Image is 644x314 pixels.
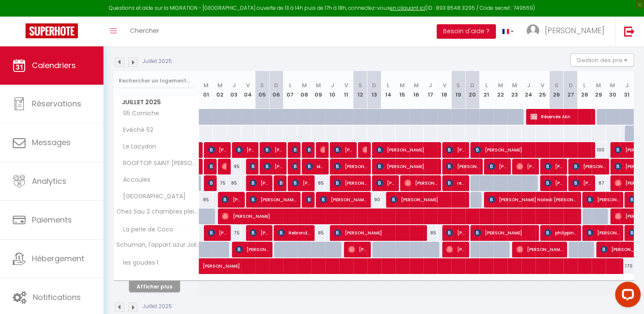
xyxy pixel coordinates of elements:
[527,81,530,89] abbr: J
[424,225,438,241] div: 85
[474,142,591,158] span: [PERSON_NAME]
[306,142,311,158] span: [PERSON_NAME]
[115,242,200,248] span: Schuman, l'appart azur Joliette
[278,175,283,191] span: [PERSON_NAME]
[520,17,615,46] a: ... [PERSON_NAME]
[578,71,592,109] th: 28
[269,71,283,109] th: 06
[376,158,437,174] span: [PERSON_NAME]
[572,158,605,174] span: [PERSON_NAME]
[587,225,619,241] span: [PERSON_NAME]
[199,192,213,208] div: 85
[485,81,488,89] abbr: L
[446,241,465,257] span: [PERSON_NAME] El
[493,71,507,109] th: 22
[143,303,172,311] p: Juillet 2025
[208,158,213,174] span: [PERSON_NAME]
[587,191,619,208] span: [PERSON_NAME]
[516,158,535,174] span: [PERSON_NAME]
[199,71,213,109] th: 01
[544,175,563,191] span: [PERSON_NAME]
[32,98,81,109] span: Réservations
[564,71,578,109] th: 27
[530,108,591,125] span: Réservée Akn
[592,142,606,158] div: 100
[488,158,507,174] span: [PERSON_NAME]
[446,225,465,241] span: [PERSON_NAME]
[115,159,200,168] span: ROOFTOP SAINT [PERSON_NAME]
[596,81,601,89] abbr: M
[470,81,475,89] abbr: D
[362,142,367,158] span: [PERSON_NAME]
[512,81,517,89] abbr: M
[115,142,158,151] span: Le Lacydon
[353,71,367,109] th: 12
[624,26,635,37] img: logout
[348,241,367,257] span: [PERSON_NAME]
[344,81,348,89] abbr: V
[451,71,465,109] th: 19
[620,71,634,109] th: 31
[535,71,550,109] th: 25
[325,71,339,109] th: 10
[32,214,72,225] span: Paiements
[213,175,227,191] div: 75
[208,142,227,158] span: [PERSON_NAME]
[130,26,159,35] span: Chercher
[297,71,311,109] th: 08
[400,81,405,89] abbr: M
[246,81,250,89] abbr: V
[115,126,155,135] span: Evéché 52
[625,81,629,89] abbr: J
[404,175,437,191] span: [PERSON_NAME]
[608,278,644,314] iframe: LiveChat chat widget
[115,109,161,118] span: 95 Corniche
[409,71,424,109] th: 16
[26,23,78,38] img: Super Booking
[222,208,578,224] span: [PERSON_NAME]
[311,225,325,241] div: 85
[521,71,535,109] th: 24
[446,142,465,158] span: [PERSON_NAME]
[442,81,446,89] abbr: V
[507,71,521,109] th: 23
[465,71,479,109] th: 20
[32,253,84,264] span: Hébergement
[414,81,419,89] abbr: M
[376,175,395,191] span: [PERSON_NAME]
[123,17,166,46] a: Chercher
[527,24,539,37] img: ...
[381,71,395,109] th: 14
[115,258,160,268] span: les goudes 1
[592,175,606,191] div: 87
[264,158,283,174] span: [PERSON_NAME]
[208,225,227,241] span: [PERSON_NAME]
[199,258,213,274] a: [PERSON_NAME]
[390,4,425,11] a: en cliquant ici
[516,241,563,257] span: [PERSON_NAME]
[199,142,203,158] a: [PERSON_NAME]
[545,25,604,36] span: [PERSON_NAME]
[372,81,376,89] abbr: D
[488,191,577,208] span: [PERSON_NAME] Naledi [PERSON_NAME]
[278,225,311,241] span: Rebrond [PERSON_NAME]
[236,241,269,257] span: [PERSON_NAME] [PERSON_NAME]
[570,54,634,66] button: Gestion des prix
[264,142,283,158] span: [PERSON_NAME]
[568,81,572,89] abbr: D
[446,158,479,174] span: [PERSON_NAME]
[474,225,535,241] span: [PERSON_NAME]
[32,176,66,186] span: Analytics
[292,142,297,158] span: [PERSON_NAME]
[32,137,71,148] span: Messages
[311,175,325,191] div: 85
[236,142,255,158] span: [PERSON_NAME]
[208,175,213,191] span: [PERSON_NAME]
[222,158,226,174] span: [PERSON_NAME]
[376,142,437,158] span: [PERSON_NAME]
[550,71,564,109] th: 26
[227,175,241,191] div: 85
[541,81,544,89] abbr: V
[306,191,311,208] span: [PERSON_NAME]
